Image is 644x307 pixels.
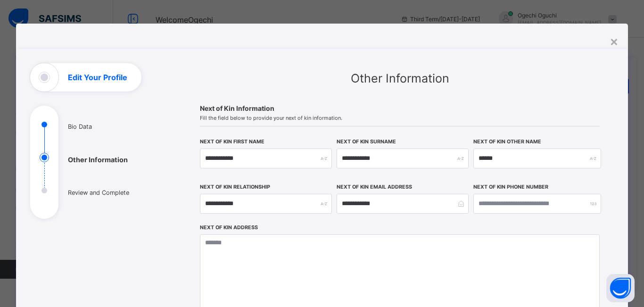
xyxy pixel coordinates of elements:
[473,184,548,190] label: Next of Kin Phone Number
[337,184,412,190] label: Next of Kin Email Address
[200,104,600,112] span: Next of Kin Information
[473,139,541,145] label: Next of Kin Other Name
[200,115,600,121] span: Fill the field below to provide your next of kin information.
[200,184,270,190] label: Next of Kin Relationship
[351,71,449,85] span: Other Information
[200,139,264,145] label: Next of Kin First Name
[68,74,127,81] h1: Edit Your Profile
[610,33,619,49] div: ×
[337,139,396,145] label: Next of Kin Surname
[200,224,258,231] label: Next of Kin Address
[606,274,635,302] button: Open asap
